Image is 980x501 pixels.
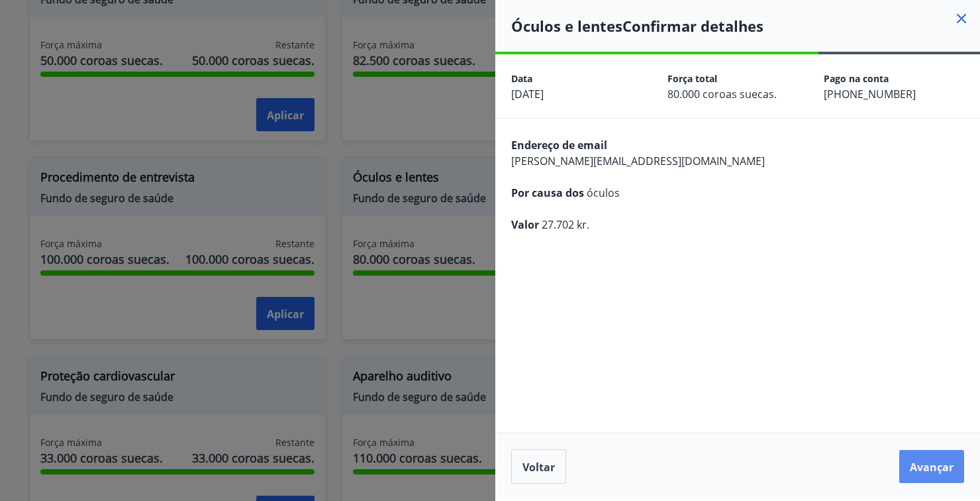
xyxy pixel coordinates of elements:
[511,154,765,168] font: [PERSON_NAME][EMAIL_ADDRESS][DOMAIN_NAME]
[511,138,607,152] font: Endereço de email
[824,87,916,101] font: [PHONE_NUMBER]
[511,87,544,101] font: [DATE]
[667,72,717,85] font: Força total
[899,450,964,483] button: Avançar
[587,186,620,200] font: óculos
[824,72,889,85] font: Pago na conta
[910,460,954,474] font: Avançar
[522,460,555,474] font: Voltar
[667,87,777,101] font: 80.000 coroas suecas.
[511,186,584,200] font: Por causa dos
[511,217,539,232] font: Valor
[511,449,566,484] button: Voltar
[542,217,589,232] font: 27.702 kr.
[511,16,622,36] font: Óculos e lentes
[511,72,532,85] font: Data
[622,16,763,36] font: Confirmar detalhes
